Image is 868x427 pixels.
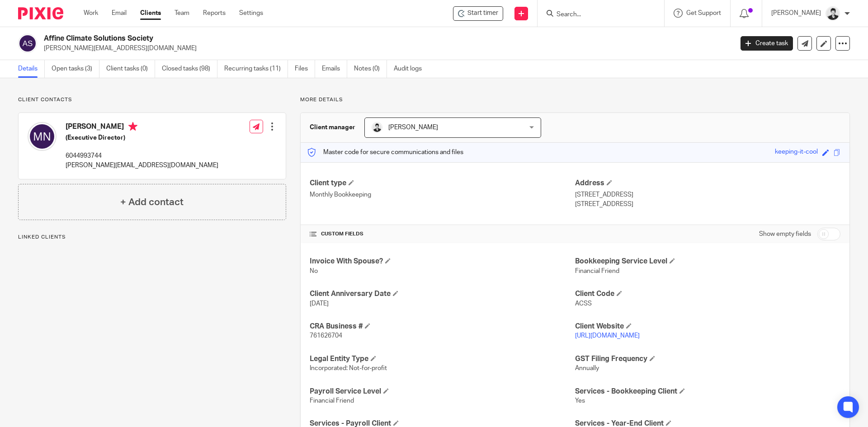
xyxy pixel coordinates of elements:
div: keeping-it-cool [775,147,818,158]
h4: [PERSON_NAME] [66,122,218,133]
h4: GST Filing Frequency [575,354,840,364]
a: Recurring tasks (11) [224,60,288,78]
a: Email [112,9,127,18]
p: 6044993744 [66,151,218,160]
p: Client contacts [18,96,286,103]
span: 761626704 [310,333,342,339]
img: svg%3E [18,34,37,53]
h3: Client manager [310,123,355,132]
span: Start timer [467,9,498,18]
span: No [310,268,318,274]
a: Details [18,60,45,78]
p: Master code for secure communications and files [307,148,463,157]
h4: Legal Entity Type [310,354,575,364]
h4: Client Code [575,289,840,299]
a: Closed tasks (98) [162,60,217,78]
img: squarehead.jpg [826,6,840,21]
span: Financial Friend [575,268,619,274]
a: Client tasks (0) [106,60,155,78]
h5: (Executive Director) [66,133,218,142]
label: Show empty fields [759,230,811,239]
p: Monthly Bookkeeping [310,190,575,199]
span: Financial Friend [310,398,354,404]
h4: + Add contact [120,195,184,209]
a: Emails [322,60,347,78]
img: Pixie [18,7,63,19]
i: Primary [128,122,137,131]
a: Clients [140,9,161,18]
a: Work [84,9,98,18]
span: Annually [575,365,599,371]
img: svg%3E [28,122,57,151]
a: Files [295,60,315,78]
a: Audit logs [394,60,429,78]
span: [PERSON_NAME] [388,124,438,131]
span: [DATE] [310,300,329,307]
a: Create task [741,36,793,51]
h4: CRA Business # [310,322,575,331]
h2: Affine Climate Solutions Society [44,34,590,43]
p: Linked clients [18,234,286,241]
span: Yes [575,398,585,404]
p: [PERSON_NAME][EMAIL_ADDRESS][DOMAIN_NAME] [44,44,727,53]
h4: Address [575,178,840,188]
h4: CUSTOM FIELDS [310,230,575,238]
p: [STREET_ADDRESS] [575,190,840,199]
h4: Client type [310,178,575,188]
a: Notes (0) [354,60,387,78]
input: Search [556,11,637,19]
h4: Services - Bookkeeping Client [575,387,840,396]
p: [PERSON_NAME][EMAIL_ADDRESS][DOMAIN_NAME] [66,161,218,170]
a: Reports [203,9,226,18]
a: [URL][DOMAIN_NAME] [575,333,640,339]
p: More details [300,96,850,103]
p: [STREET_ADDRESS] [575,200,840,209]
span: Incorporated: Not-for-profit [310,365,387,371]
a: Open tasks (3) [52,60,99,78]
span: ACSS [575,300,592,307]
h4: Invoice With Spouse? [310,257,575,266]
h4: Client Anniversary Date [310,289,575,299]
h4: Bookkeeping Service Level [575,257,840,266]
a: Settings [239,9,263,18]
p: [PERSON_NAME] [771,9,821,18]
h4: Payroll Service Level [310,387,575,396]
div: Affine Climate Solutions Society [453,6,503,21]
a: Team [175,9,189,18]
span: Get Support [686,10,721,16]
img: squarehead.jpg [372,122,382,133]
h4: Client Website [575,322,840,331]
